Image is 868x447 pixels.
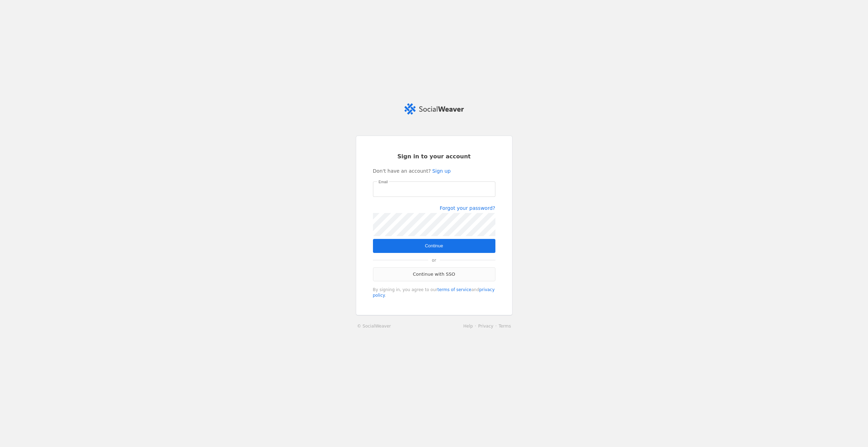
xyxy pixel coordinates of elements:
[478,324,493,329] a: Privacy
[425,242,443,249] span: Continue
[373,239,495,253] button: Continue
[357,323,391,330] a: © SocialWeaver
[397,153,471,160] span: Sign in to your account
[493,323,499,330] li: ·
[379,185,490,193] input: Email
[373,267,495,281] a: Continue with SSO
[432,167,451,174] a: Sign up
[463,324,473,329] a: Help
[373,287,495,298] div: By signing in, you agree to our and .
[473,323,478,330] li: ·
[379,179,388,185] mat-label: Email
[373,287,495,298] a: privacy policy
[373,167,431,174] span: Don't have an account?
[437,287,471,292] a: terms of service
[428,253,439,267] span: or
[440,205,495,211] a: Forgot your password?
[499,324,511,329] a: Terms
